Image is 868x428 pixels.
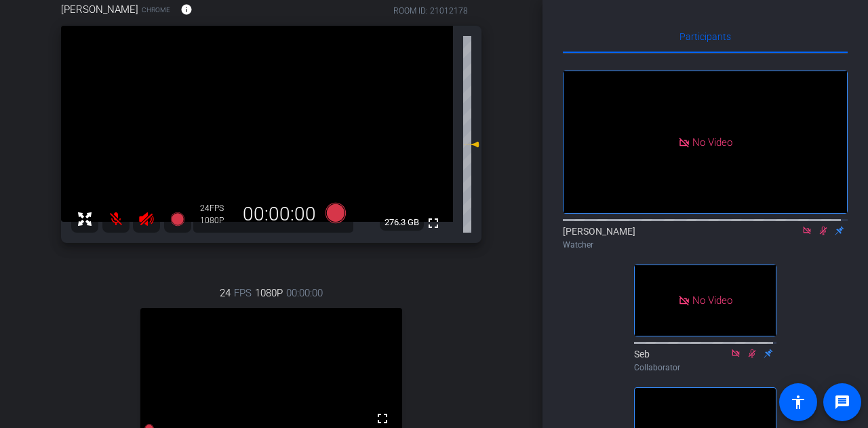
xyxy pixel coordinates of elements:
mat-icon: fullscreen [425,215,441,231]
div: Collaborator [634,362,776,374]
span: 24 [220,286,231,300]
div: 1080P [200,215,234,226]
span: Chrome [142,5,170,15]
span: No Video [692,294,732,307]
mat-icon: -2 dB [463,136,479,153]
div: 24 [200,203,234,214]
div: Watcher [563,239,848,251]
mat-icon: info [180,3,193,16]
span: Participants [679,32,731,41]
div: 00:00:00 [234,203,325,226]
span: FPS [210,203,224,213]
span: 1080P [255,286,283,300]
mat-icon: accessibility [790,394,806,410]
span: FPS [234,286,252,300]
span: 00:00:00 [286,286,323,300]
span: 276.3 GB [380,214,424,231]
mat-icon: message [834,394,850,410]
mat-icon: fullscreen [374,410,391,427]
span: No Video [692,136,732,148]
span: [PERSON_NAME] [61,2,138,17]
div: Seb [634,347,776,374]
div: [PERSON_NAME] [563,225,848,251]
div: ROOM ID: 21012178 [393,5,468,17]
